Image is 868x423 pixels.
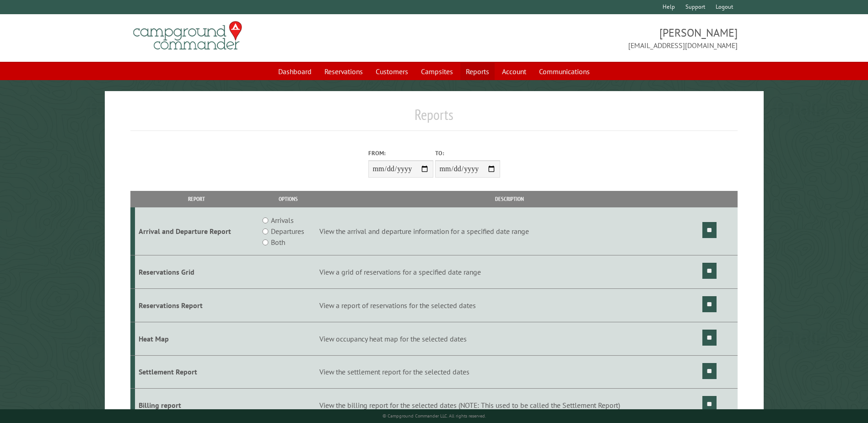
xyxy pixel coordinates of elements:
td: View the arrival and departure information for a specified date range [318,207,701,255]
td: Settlement Report [135,355,258,389]
a: Dashboard [273,63,317,80]
td: View the settlement report for the selected dates [318,355,701,389]
th: Options [258,191,318,207]
a: Communications [534,63,595,80]
label: Departures [271,226,304,237]
td: View a grid of reservations for a specified date range [318,255,701,289]
td: View a report of reservations for the selected dates [318,288,701,322]
th: Description [318,191,701,207]
a: Customers [370,63,414,80]
label: From: [368,149,433,157]
a: Reports [460,63,495,80]
a: Campsites [415,63,458,80]
span: [PERSON_NAME] [EMAIL_ADDRESS][DOMAIN_NAME] [434,25,738,51]
a: Account [496,63,532,80]
td: Billing report [135,389,258,422]
img: Campground Commander [130,18,245,54]
td: Heat Map [135,322,258,355]
label: Both [271,237,285,248]
td: View occupancy heat map for the selected dates [318,322,701,355]
th: Report [135,191,258,207]
h1: Reports [130,106,737,131]
td: Reservations Report [135,288,258,322]
label: To: [435,149,500,157]
a: Reservations [319,63,368,80]
td: View the billing report for the selected dates (NOTE: This used to be called the Settlement Report) [318,389,701,422]
small: © Campground Commander LLC. All rights reserved. [383,413,486,419]
td: Arrival and Departure Report [135,207,258,255]
label: Arrivals [271,215,294,226]
td: Reservations Grid [135,255,258,289]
